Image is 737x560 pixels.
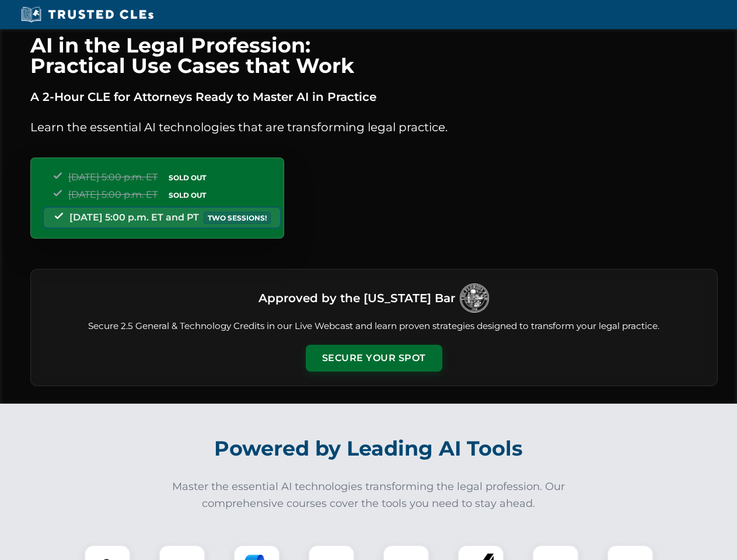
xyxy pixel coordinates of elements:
img: Trusted CLEs [18,6,157,23]
p: A 2-Hour CLE for Attorneys Ready to Master AI in Practice [30,87,718,106]
p: Learn the essential AI technologies that are transforming legal practice. [30,118,718,136]
h1: AI in the Legal Profession: Practical Use Cases that Work [30,35,718,76]
h2: Powered by Leading AI Tools [46,428,692,469]
span: SOLD OUT [165,189,210,201]
img: Logo [460,283,489,313]
button: Secure Your Spot [306,345,442,372]
p: Secure 2.5 General & Technology Credits in our Live Webcast and learn proven strategies designed ... [45,320,703,333]
span: SOLD OUT [165,171,210,184]
p: Master the essential AI technologies transforming the legal profession. Our comprehensive courses... [165,478,573,512]
span: [DATE] 5:00 p.m. ET [68,189,158,200]
h3: Approved by the [US_STATE] Bar [259,288,455,309]
span: [DATE] 5:00 p.m. ET [68,171,158,183]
